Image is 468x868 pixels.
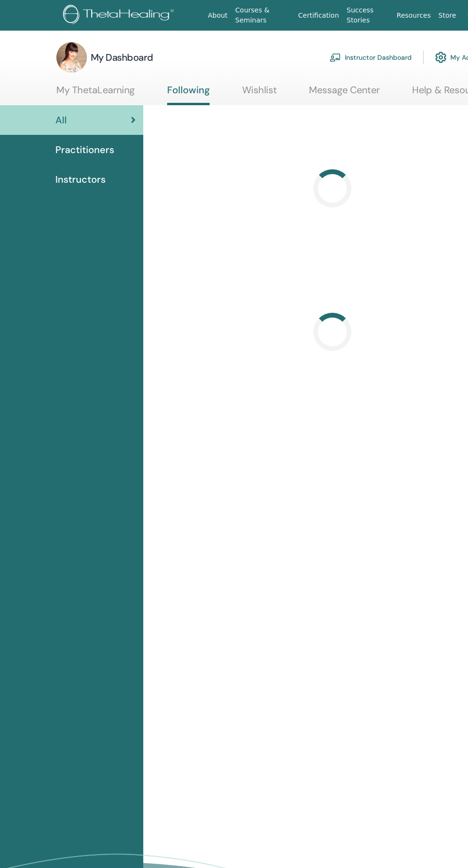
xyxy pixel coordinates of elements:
[330,53,341,62] img: chalkboard-teacher.svg
[56,84,135,103] a: My ThetaLearning
[343,1,393,29] a: Success Stories
[294,7,342,24] a: Certification
[55,143,114,157] span: Practitioners
[56,42,87,73] img: default.jpg
[204,7,231,24] a: About
[167,84,210,105] a: Following
[330,47,412,68] a: Instructor Dashboard
[91,51,153,64] h3: My Dashboard
[63,5,177,26] img: logo.png
[232,1,295,29] a: Courses & Seminars
[435,7,460,24] a: Store
[435,49,447,66] img: cog.svg
[55,172,106,187] span: Instructors
[55,113,67,127] span: All
[309,84,380,103] a: Message Center
[393,7,435,24] a: Resources
[242,84,277,103] a: Wishlist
